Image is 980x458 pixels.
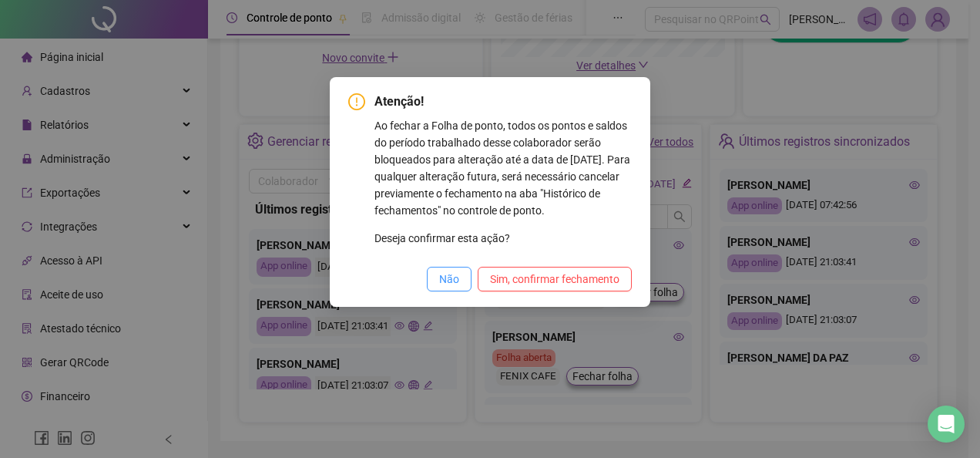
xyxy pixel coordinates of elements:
[374,230,632,247] p: Deseja confirmar esta ação?
[928,406,965,443] div: Open Intercom Messenger
[478,267,632,291] button: Sim, confirmar fechamento
[374,93,632,111] span: Atenção!
[439,271,459,288] span: Não
[427,267,472,291] button: Não
[374,117,632,219] p: Ao fechar a Folha de ponto, todos os pontos e saldos do período trabalhado desse colaborador serã...
[348,93,365,110] span: exclamation-circle
[490,271,619,288] span: Sim, confirmar fechamento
